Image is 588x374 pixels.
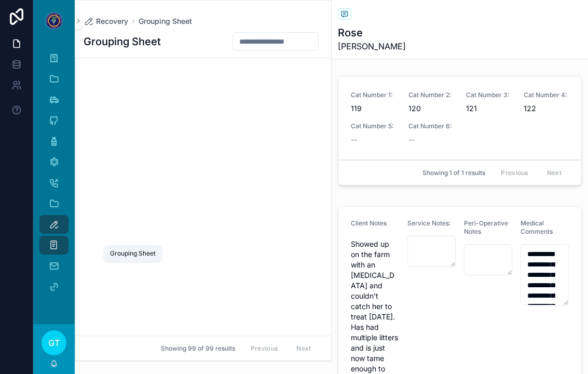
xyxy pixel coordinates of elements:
div: scrollable content [33,42,75,310]
span: Cat Number 4: [524,91,569,99]
span: Cat Number 3: [466,91,511,99]
span: 121 [466,103,511,114]
span: Service Notes: [407,219,451,227]
span: Cat Number 1: [351,91,396,99]
span: Client Notes [351,219,387,227]
span: GT [48,337,60,349]
div: Grouping Sheet [110,249,156,258]
span: [PERSON_NAME] [338,40,406,52]
h1: Grouping Sheet [84,34,161,49]
a: Grouping Sheet [139,16,192,26]
span: Medical Comments [521,219,553,235]
a: Cat Number 1:119Cat Number 2:120Cat Number 3:121Cat Number 4:122Cat Number 5:--Cat Number 6:-- [338,76,582,160]
span: 122 [524,103,569,114]
span: -- [351,135,357,145]
a: Recovery [84,16,128,26]
span: Showing 1 of 1 results [422,169,485,177]
span: Cat Number 6: [408,122,454,130]
span: Cat Number 5: [351,122,396,130]
span: Recovery [96,16,128,26]
span: Peri-Operative Notes [464,219,508,235]
h1: Rose [338,25,406,40]
img: App logo [46,12,62,29]
span: 120 [408,103,454,114]
span: Cat Number 2: [408,91,454,99]
span: -- [408,135,415,145]
span: Showing 99 of 99 results [161,344,235,353]
span: 119 [351,103,396,114]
